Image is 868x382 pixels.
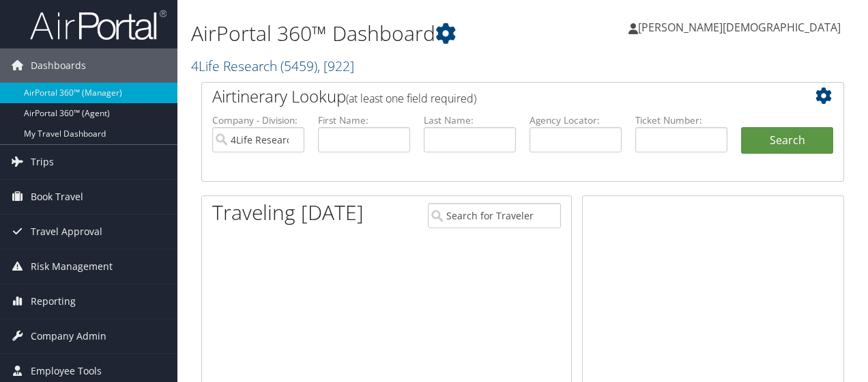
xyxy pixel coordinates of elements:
button: Search [741,127,833,154]
span: Trips [31,145,54,179]
a: [PERSON_NAME][DEMOGRAPHIC_DATA] [628,7,854,48]
span: [PERSON_NAME][DEMOGRAPHIC_DATA] [638,20,841,35]
h1: Traveling [DATE] [212,198,364,227]
span: Book Travel [31,180,83,214]
span: Travel Approval [31,215,102,249]
a: 4Life Research [191,57,354,75]
label: First Name: [318,113,410,127]
span: Dashboards [31,49,86,83]
span: ( 5459 ) [280,57,317,75]
img: airportal-logo.png [30,9,167,41]
label: Last Name: [424,113,516,127]
span: , [ 922 ] [317,57,354,75]
label: Ticket Number: [635,113,727,127]
label: Agency Locator: [530,113,622,127]
span: (at least one field required) [346,91,476,106]
span: Company Admin [31,319,106,353]
span: Reporting [31,284,76,318]
input: Search for Traveler [428,203,562,228]
h2: Airtinerary Lookup [212,85,780,108]
span: Risk Management [31,249,113,284]
label: Company - Division: [212,113,304,127]
h1: AirPortal 360™ Dashboard [191,19,633,48]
